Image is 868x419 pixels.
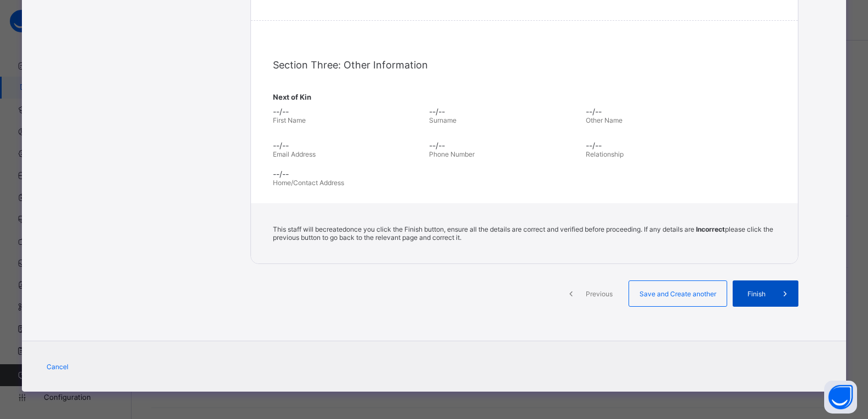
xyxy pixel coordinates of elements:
[586,150,624,158] span: Relationship
[637,290,718,298] span: Save and Create another
[273,116,306,124] span: First Name
[586,107,736,116] span: --/--
[273,59,428,71] span: Section Three: Other Information
[429,116,456,124] span: Surname
[429,107,580,116] span: --/--
[273,169,776,179] span: --/--
[824,381,857,414] button: Open asap
[273,150,316,158] span: Email Address
[696,225,725,233] b: Incorrect
[584,290,614,298] span: Previous
[586,116,623,124] span: Other Name
[586,141,736,150] span: --/--
[429,150,475,158] span: Phone Number
[273,225,773,242] span: This staff will be created once you click the Finish button, ensure all the details are correct a...
[741,290,772,298] span: Finish
[273,93,776,101] span: Next of Kin
[273,107,424,116] span: --/--
[273,179,344,187] span: Home/Contact Address
[47,363,68,371] span: Cancel
[273,141,424,150] span: --/--
[429,141,580,150] span: --/--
